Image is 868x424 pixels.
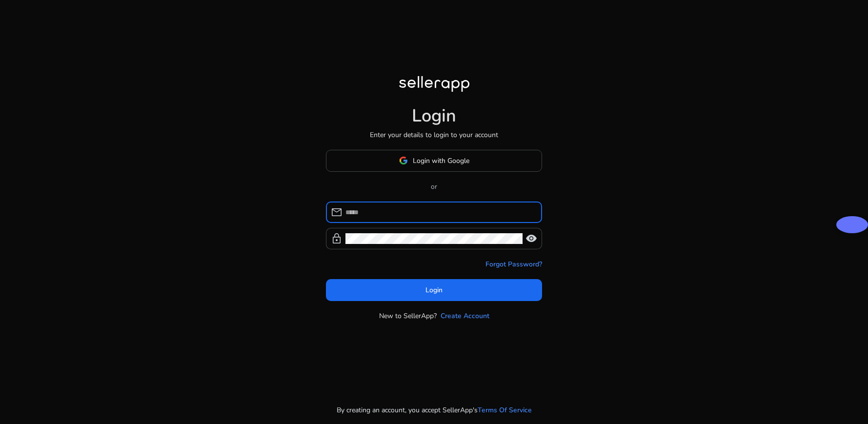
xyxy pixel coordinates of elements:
span: lock [331,233,343,244]
a: Forgot Password? [485,259,542,269]
p: Enter your details to login to your account [370,130,498,140]
button: Login [326,279,542,301]
span: Login with Google [413,156,469,166]
a: Create Account [441,311,489,321]
h1: Login [412,105,456,126]
p: New to SellerApp? [379,311,437,321]
p: or [326,182,542,192]
span: visibility [525,233,537,244]
a: Terms Of Service [478,405,532,415]
span: mail [331,206,343,218]
img: google-logo.svg [399,156,408,165]
button: Login with Google [326,150,542,172]
span: Login [425,285,443,295]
